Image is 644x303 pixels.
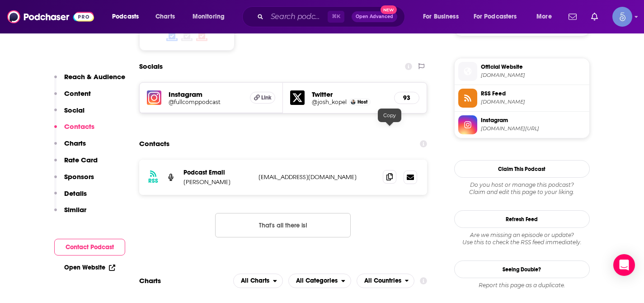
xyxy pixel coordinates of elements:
button: Contacts [54,122,94,139]
p: Charts [64,139,86,147]
button: Contact Podcast [54,239,125,256]
button: Similar [54,205,86,222]
h5: Instagram [169,90,243,99]
span: instagram.com/fullcomppodcast [481,125,586,132]
img: Podchaser - Follow, Share and Rate Podcasts [7,8,94,25]
span: Instagram [481,116,586,124]
h2: Contacts [139,135,169,152]
div: Are we missing an episode or update? Use this to check the RSS feed immediately. [454,232,590,246]
p: Reach & Audience [64,72,125,81]
p: Details [64,189,87,198]
h3: RSS [148,177,158,185]
button: Claim This Podcast [454,160,590,178]
button: open menu [357,274,415,288]
span: For Podcasters [474,10,517,23]
span: Logged in as Spiral5-G1 [612,7,632,27]
button: Social [54,106,85,123]
p: Similar [64,205,86,214]
span: Do you host or manage this podcast? [454,181,590,189]
span: feeds.transistor.fm [481,99,586,105]
input: Search podcasts, credits, & more... [267,9,328,24]
span: All Categories [296,278,338,284]
p: Social [64,106,85,114]
h2: Countries [357,274,415,288]
p: Podcast Email [183,169,251,176]
button: open menu [106,9,150,24]
span: More [536,10,552,23]
p: [EMAIL_ADDRESS][DOMAIN_NAME] [259,173,376,181]
button: open menu [233,274,283,288]
span: All Countries [364,278,401,284]
p: Content [64,89,91,98]
button: Show profile menu [612,7,632,27]
span: Host [357,99,367,105]
button: Reach & Audience [54,72,125,89]
span: Monitoring [193,10,225,23]
span: Official Website [481,63,586,71]
a: Show notifications dropdown [588,9,602,24]
a: Open Website [64,264,115,271]
button: open menu [530,9,563,24]
span: Open Advanced [356,14,393,19]
p: Sponsors [64,172,94,181]
span: Link [261,94,272,101]
h2: Socials [139,58,163,75]
span: New [381,5,397,14]
button: open menu [417,9,470,24]
button: Details [54,189,87,206]
a: @josh_kopel [312,99,347,105]
img: iconImage [147,90,161,105]
div: Report this page as a duplicate. [454,282,590,289]
a: @fullcomppodcast [169,99,243,105]
h2: Charts [139,276,161,285]
span: For Business [423,10,459,23]
button: Refresh Feed [454,210,590,228]
button: Sponsors [54,172,94,189]
p: [PERSON_NAME] [183,178,251,186]
span: ⌘ K [328,11,344,23]
span: Charts [155,10,175,23]
p: Rate Card [64,156,98,164]
a: Instagram[DOMAIN_NAME][URL] [458,115,586,134]
div: Copy [378,109,401,122]
span: Podcasts [112,10,139,23]
button: open menu [468,9,530,24]
a: Official Website[DOMAIN_NAME] [458,62,586,81]
a: RSS Feed[DOMAIN_NAME] [458,89,586,108]
div: Claim and edit this page to your liking. [454,181,590,196]
button: Content [54,89,91,106]
a: Seeing Double? [454,260,590,278]
button: Charts [54,139,86,156]
p: Contacts [64,122,94,131]
span: All Charts [241,278,269,284]
a: Charts [150,9,180,24]
button: open menu [186,9,236,24]
img: User Profile [612,7,632,27]
a: Link [250,92,275,104]
h2: Platforms [233,274,283,288]
div: Search podcasts, credits, & more... [251,6,414,27]
div: Open Intercom Messenger [613,254,635,276]
span: RSS Feed [481,90,586,98]
h5: Twitter [312,90,387,99]
h2: Categories [288,274,351,288]
img: Joshua Kopel [351,99,356,104]
button: Open AdvancedNew [352,11,397,22]
a: Show notifications dropdown [565,9,580,24]
span: restaurants.yelp.com [481,72,586,79]
button: open menu [288,274,351,288]
button: Rate Card [54,156,98,172]
h5: 93 [402,94,412,102]
button: Nothing here. [215,213,351,237]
